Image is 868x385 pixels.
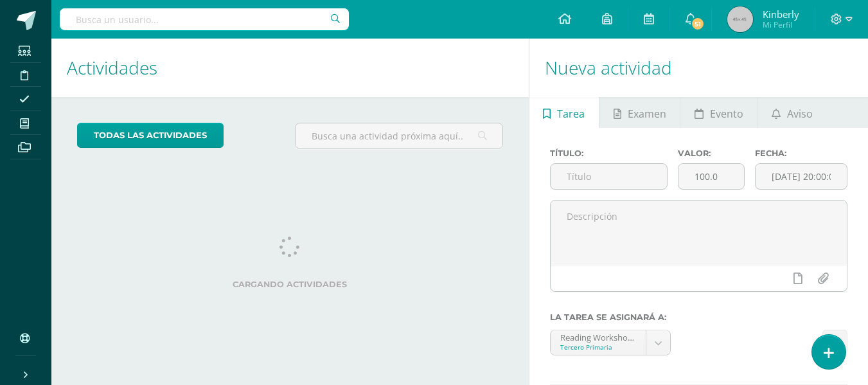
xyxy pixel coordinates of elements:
[551,330,670,355] a: Reading Workshop 'A'Tercero Primaria
[757,97,826,128] a: Aviso
[787,98,813,129] span: Aviso
[763,19,799,30] span: Mi Perfil
[680,97,757,128] a: Evento
[756,164,847,189] input: Fecha de entrega
[529,97,599,128] a: Tarea
[691,17,705,31] span: 51
[599,97,680,128] a: Examen
[77,280,503,289] label: Cargando actividades
[727,6,753,32] img: 45x45
[296,123,502,148] input: Busca una actividad próxima aquí...
[67,39,513,97] h1: Actividades
[550,148,668,158] label: Título:
[710,98,743,129] span: Evento
[755,148,847,158] label: Fecha:
[551,164,668,189] input: Título
[678,148,745,158] label: Valor:
[763,8,799,21] span: Kinberly
[77,123,224,148] a: todas las Actividades
[560,330,636,343] div: Reading Workshop 'A'
[628,98,666,129] span: Examen
[60,8,349,30] input: Busca un usuario...
[550,312,847,322] label: La tarea se asignará a:
[545,39,853,97] h1: Nueva actividad
[678,164,744,189] input: Puntos máximos
[557,98,585,129] span: Tarea
[560,343,636,352] div: Tercero Primaria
